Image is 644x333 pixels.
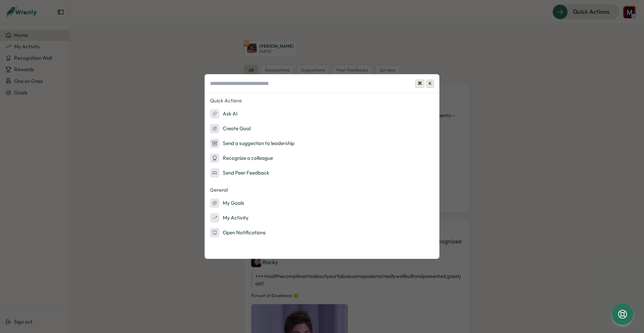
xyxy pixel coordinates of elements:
[210,124,251,133] div: Create Goal
[426,80,434,88] span: K
[210,213,249,223] div: My Activity
[205,196,439,210] button: My Goals
[205,107,439,121] button: Ask AI
[205,137,439,150] button: Send a suggestion to leadership
[205,211,439,225] button: My Activity
[210,153,273,163] div: Recognize a colleague
[210,228,266,237] div: Open Notifications
[205,185,439,195] p: General
[210,109,237,118] div: Ask AI
[205,226,439,239] button: Open Notifications
[415,80,424,88] span: ⌘
[210,198,244,208] div: My Goals
[205,122,439,135] button: Create Goal
[205,96,439,106] p: Quick Actions
[210,168,269,178] div: Send Peer Feedback
[205,166,439,180] button: Send Peer Feedback
[205,151,439,165] button: Recognize a colleague
[210,139,294,148] div: Send a suggestion to leadership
